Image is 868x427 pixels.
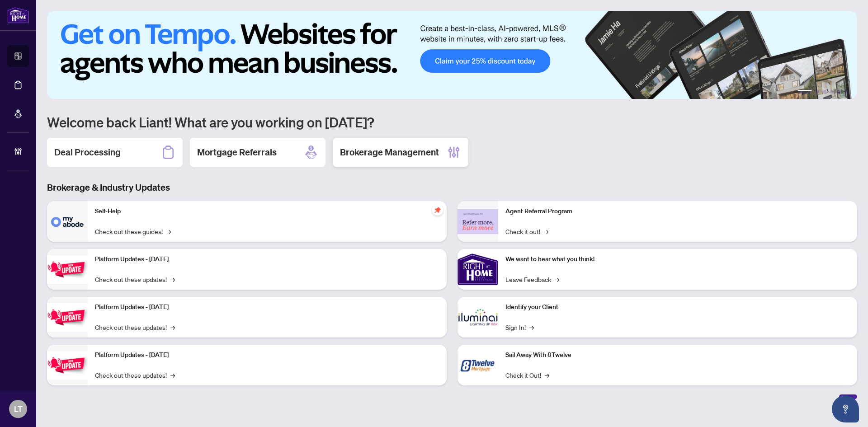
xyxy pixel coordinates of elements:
[47,255,88,284] img: Platform Updates - July 21, 2025
[816,90,819,94] button: 2
[95,302,439,312] p: Platform Updates - [DATE]
[47,351,88,380] img: Platform Updates - June 23, 2025
[529,322,534,332] span: →
[54,146,121,159] h2: Deal Processing
[47,303,88,332] img: Platform Updates - July 8, 2025
[505,370,549,380] a: Check it Out!→
[170,274,175,284] span: →
[95,226,171,236] a: Check out these guides!→
[95,254,439,264] p: Platform Updates - [DATE]
[823,90,826,94] button: 3
[555,274,559,284] span: →
[544,226,548,236] span: →
[505,322,534,332] a: Sign In!→
[458,249,498,290] img: We want to hear what you think!
[47,181,857,194] h3: Brokerage & Industry Updates
[95,322,175,332] a: Check out these updates!→
[170,370,175,380] span: →
[47,201,88,242] img: Self-Help
[458,297,498,338] img: Identify your Client
[832,395,859,422] button: Open asap
[170,322,175,332] span: →
[505,206,850,216] p: Agent Referral Program
[505,226,548,236] a: Check it out!→
[830,90,834,94] button: 4
[458,209,498,234] img: Agent Referral Program
[837,90,841,94] button: 5
[505,350,850,360] p: Sail Away With 8Twelve
[47,11,857,99] img: Slide 0
[14,403,23,415] span: LT
[95,370,175,380] a: Check out these updates!→
[505,254,850,264] p: We want to hear what you think!
[340,146,439,159] h2: Brokerage Management
[95,206,439,216] p: Self-Help
[432,205,443,216] span: pushpin
[197,146,277,159] h2: Mortgage Referrals
[95,350,439,360] p: Platform Updates - [DATE]
[47,113,857,131] h1: Welcome back Liant! What are you working on [DATE]?
[505,302,850,312] p: Identify your Client
[458,345,498,385] img: Sail Away With 8Twelve
[844,90,848,94] button: 6
[166,226,171,236] span: →
[797,90,812,94] button: 1
[505,274,559,284] a: Leave Feedback→
[95,274,175,284] a: Check out these updates!→
[7,7,29,23] img: logo
[545,370,549,380] span: →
